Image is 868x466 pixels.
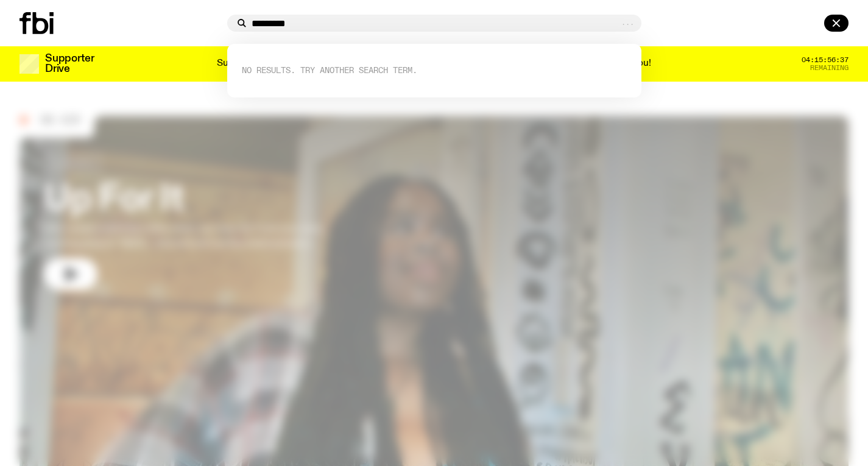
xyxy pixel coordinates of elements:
span: . [621,18,626,27]
span: Remaining [810,65,849,71]
span: . [626,18,630,27]
span: No Results. Try another search term. [242,65,417,76]
span: . [630,18,634,27]
p: Supporter Drive 2025: Shaping the future of our city’s music, arts, and culture - with the help o... [217,58,651,69]
span: 04:15:56:37 [802,57,849,63]
h3: Supporter Drive [45,54,94,74]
